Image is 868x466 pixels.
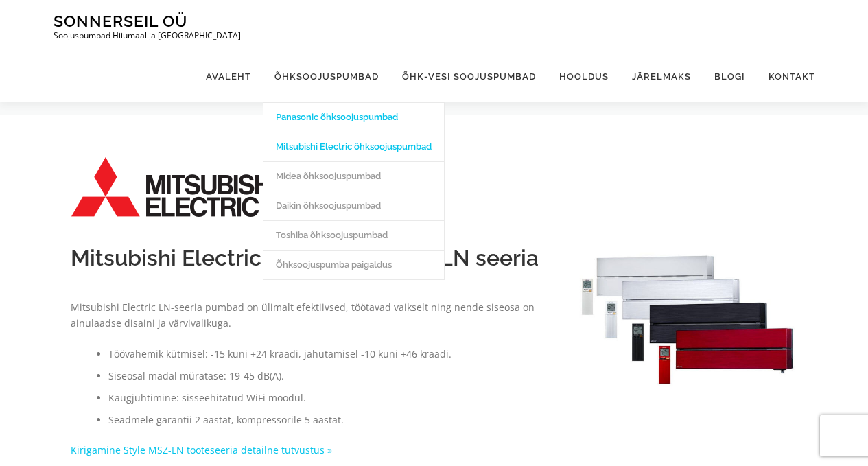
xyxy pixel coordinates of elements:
[757,51,815,102] a: Kontakt
[263,250,444,279] a: Õhksoojuspumba paigaldus
[263,161,444,191] a: Midea õhksoojuspumbad
[71,299,546,332] p: Mitsubishi Electric LN-seeria pumbad on ülimalt efektiivsed, töötavad vaikselt ning nende siseosa...
[71,245,539,270] span: Mitsubishi Electric Kirigamine MSZ-LN seeria
[108,346,546,362] li: Töövahemik kütmisel: -15 kuni +24 kraadi, jahutamisel -10 kuni +46 kraadi.
[548,51,620,102] a: Hooldus
[54,31,241,40] p: Soojuspumbad Hiiumaal ja [GEOGRAPHIC_DATA]
[263,132,444,161] a: Mitsubishi Electric õhksoojuspumbad
[703,51,757,102] a: Blogi
[390,51,548,102] a: Õhk-vesi soojuspumbad
[71,156,277,218] img: Mitsubishi_Electric_logo.svg
[108,412,546,428] li: Seadmele garantii 2 aastat, kompressorile 5 aastat.
[263,102,444,132] a: Panasonic õhksoojuspumbad
[263,191,444,220] a: Daikin õhksoojuspumbad
[54,12,187,30] a: Sonnerseil OÜ
[620,51,703,102] a: Järelmaks
[108,368,546,384] li: Siseosal madal müratase: 19-45 dB(A).
[194,51,263,102] a: Avaleht
[71,443,332,456] a: Kirigamine Style MSZ-LN tooteseeria detailne tutvustus »
[263,220,444,250] a: Toshiba õhksoojuspumbad
[108,390,546,406] li: Kaugjuhtimine: sisseehitatud WiFi moodul.
[263,51,390,102] a: Õhksoojuspumbad
[574,245,798,390] img: Mitsubishi Electric MSZ-LN50VG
